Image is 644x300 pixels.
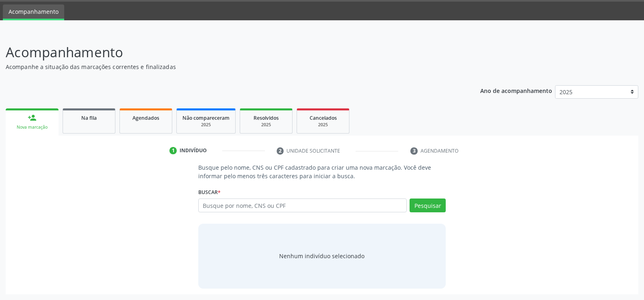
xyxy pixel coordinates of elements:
span: Resolvidos [254,114,279,121]
span: Agendados [132,114,159,121]
div: 1 [169,147,177,154]
p: Busque pelo nome, CNS ou CPF cadastrado para criar uma nova marcação. Você deve informar pelo men... [198,163,446,180]
span: Na fila [81,114,97,121]
p: Ano de acompanhamento [480,85,552,95]
input: Busque por nome, CNS ou CPF [198,199,407,212]
span: Cancelados [310,114,337,121]
label: Buscar [198,186,221,199]
p: Acompanhamento [6,42,449,63]
div: Nova marcação [11,124,53,130]
div: Indivíduo [180,147,207,154]
button: Pesquisar [410,199,446,212]
div: person_add [28,113,37,122]
a: Acompanhamento [3,4,64,20]
div: 2025 [303,122,343,128]
p: Acompanhe a situação das marcações correntes e finalizadas [6,63,449,71]
div: 2025 [182,122,230,128]
span: Não compareceram [182,114,230,121]
div: Nenhum indivíduo selecionado [279,252,364,260]
div: 2025 [246,122,286,128]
